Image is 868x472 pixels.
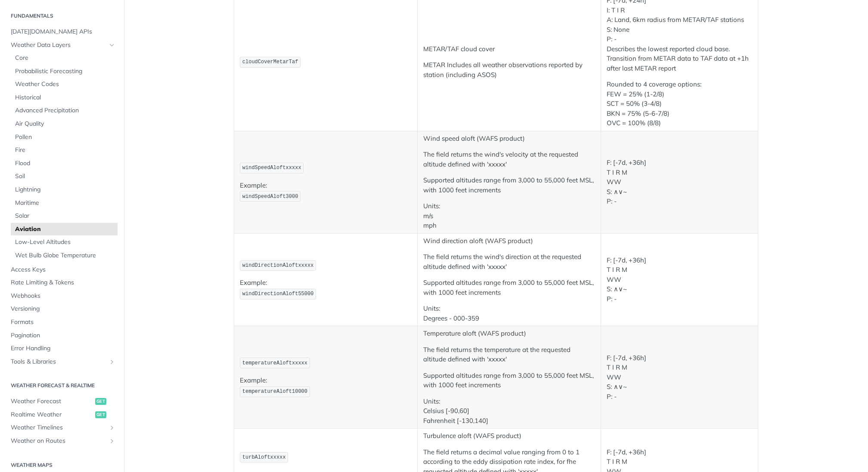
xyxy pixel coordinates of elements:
[423,44,595,54] p: METAR/TAF cloud cover
[6,408,118,421] a: Realtime Weatherget
[423,176,595,195] p: Supported altitudes range from 3,000 to 55,000 feet MSL, with 1000 feet increments
[240,278,412,300] p: Example:
[11,28,115,36] span: [DATE][DOMAIN_NAME] APIs
[11,78,118,91] a: Weather Codes
[15,106,115,115] span: Advanced Precipitation
[15,120,115,128] span: Air Quality
[242,59,298,65] span: cloudCoverMetarTaf
[607,158,752,207] p: F: [-7d, +36h] T I R M WW S: ∧∨~ P: -
[6,382,118,389] h2: Weather Forecast & realtime
[6,342,118,355] a: Error Handling
[11,157,118,170] a: Flood
[15,212,115,220] span: Solar
[423,236,595,246] p: Wind direction aloft (WAFS product)
[6,355,118,368] a: Tools & LibrariesShow subpages for Tools & Libraries
[423,60,595,80] p: METAR Includes all weather observations reported by station (including ASOS)
[6,276,118,289] a: Rate Limiting & Tokens
[11,170,118,183] a: Soil
[11,344,115,353] span: Error Handling
[11,144,118,157] a: Fire
[6,435,118,447] a: Weather on RoutesShow subpages for Weather on Routes
[11,91,118,104] a: Historical
[108,358,115,365] button: Show subpages for Tools & Libraries
[242,262,314,268] span: windDirectionAloftxxxxx
[15,225,115,234] span: Aviation
[11,410,93,419] span: Realtime Weather
[607,80,752,128] p: Rounded to 4 coverage options: FEW = 25% (1-2/8) SCT = 50% (3-4/8) BKN = 75% (5-6-7/8) OVC = 100%...
[6,12,118,20] h2: Fundamentals
[423,150,595,169] p: The field returns the wind's velocity at the requested altitude defined with 'xxxxx'
[6,395,118,408] a: Weather Forecastget
[423,278,595,297] p: Supported altitudes range from 3,000 to 55,000 feet MSL, with 1000 feet increments
[108,424,115,431] button: Show subpages for Weather Timelines
[11,41,106,49] span: Weather Data Layers
[11,104,118,117] a: Advanced Precipitation
[15,80,115,89] span: Weather Codes
[6,461,118,469] h2: Weather Maps
[242,291,314,297] span: windDirectionAloft55000
[423,329,595,339] p: Temperature aloft (WAFS product)
[11,131,118,144] a: Pollen
[6,302,118,315] a: Versioning
[15,133,115,142] span: Pollen
[15,146,115,154] span: Fire
[242,360,307,366] span: temperatureAloftxxxxx
[6,25,118,38] a: [DATE][DOMAIN_NAME] APIs
[11,223,118,236] a: Aviation
[11,331,115,340] span: Pagination
[15,238,115,247] span: Low-Level Altitudes
[423,134,595,144] p: Wind speed aloft (WAFS product)
[423,304,595,323] p: Units: Degrees - 000-359
[11,318,115,327] span: Formats
[607,353,752,402] p: F: [-7d, +36h] T I R M WW S: ∧∨~ P: -
[11,197,118,210] a: Maritime
[108,438,115,444] button: Show subpages for Weather on Routes
[15,159,115,168] span: Flood
[95,411,106,418] span: get
[607,256,752,304] p: F: [-7d, +36h] T I R M WW S: ∧∨~ P: -
[242,454,286,460] span: turbAloftxxxxx
[423,397,595,426] p: Units: Celsius [-90,60] Fahrenheit [-130,140]
[423,431,595,441] p: Turbulence aloft (WAFS product)
[423,201,595,231] p: Units: m/s mph
[242,389,307,395] span: temperatureAloft10000
[242,165,301,171] span: windSpeedAloftxxxxx
[11,305,115,313] span: Versioning
[15,199,115,207] span: Maritime
[242,194,298,200] span: windSpeedAloft3000
[6,329,118,342] a: Pagination
[240,181,412,203] p: Example:
[11,117,118,130] a: Air Quality
[11,249,118,262] a: Wet Bulb Globe Temperature
[11,292,115,300] span: Webhooks
[11,397,93,406] span: Weather Forecast
[6,263,118,276] a: Access Keys
[15,251,115,260] span: Wet Bulb Globe Temperature
[6,316,118,329] a: Formats
[11,437,106,445] span: Weather on Routes
[6,39,118,52] a: Weather Data LayersHide subpages for Weather Data Layers
[11,358,106,366] span: Tools & Libraries
[6,421,118,434] a: Weather TimelinesShow subpages for Weather Timelines
[11,265,115,274] span: Access Keys
[11,236,118,249] a: Low-Level Altitudes
[423,345,595,364] p: The field returns the temperature at the requested altitude defined with 'xxxxx'
[423,252,595,271] p: The field returns the wind's direction at the requested altitude defined with 'xxxxx'
[11,210,118,222] a: Solar
[108,42,115,49] button: Hide subpages for Weather Data Layers
[15,172,115,181] span: Soil
[11,278,115,287] span: Rate Limiting & Tokens
[15,54,115,62] span: Core
[11,52,118,65] a: Core
[15,93,115,102] span: Historical
[423,371,595,390] p: Supported altitudes range from 3,000 to 55,000 feet MSL, with 1000 feet increments
[15,185,115,194] span: Lightning
[11,183,118,196] a: Lightning
[15,67,115,76] span: Probabilistic Forecasting
[95,398,106,405] span: get
[11,423,106,432] span: Weather Timelines
[6,290,118,302] a: Webhooks
[240,376,412,398] p: Example:
[11,65,118,78] a: Probabilistic Forecasting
